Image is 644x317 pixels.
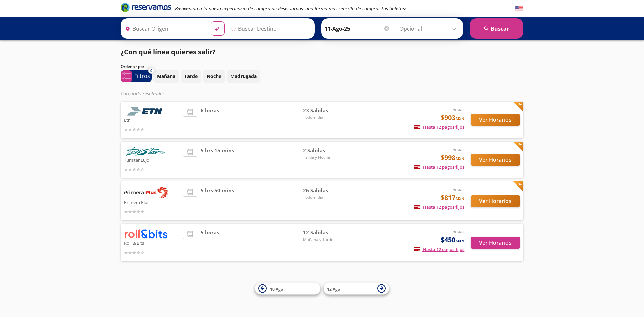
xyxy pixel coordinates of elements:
[455,238,464,243] small: MXN
[455,116,464,121] small: MXN
[471,195,520,207] button: Ver Horarios
[325,20,390,37] input: Elegir Fecha
[124,107,168,116] img: Etn
[124,116,180,124] p: Etn
[121,2,171,14] a: Brand Logo
[124,239,180,247] p: Roll & Bits
[471,237,520,249] button: Ver Horarios
[471,114,520,126] button: Ver Horarios
[324,283,389,295] button: 12 Ago
[303,187,350,194] span: 26 Salidas
[201,107,219,133] span: 6 horas
[121,70,152,82] button: 0Filtros
[303,107,350,114] span: 23 Salidas
[157,73,175,80] p: Mañana
[201,229,219,256] span: 5 horas
[227,70,260,83] button: Madrugada
[399,20,460,37] input: Opcional
[134,72,150,80] p: Filtros
[303,147,350,154] span: 2 Salidas
[455,196,464,201] small: MXN
[181,70,201,83] button: Tarde
[207,73,221,80] p: Noche
[201,187,234,215] span: 5 hrs 50 mins
[441,113,464,123] span: $903
[201,147,234,173] span: 5 hrs 15 mins
[327,286,340,292] span: 12 Ago
[414,124,464,130] span: Hasta 12 pagos fijos
[515,4,523,13] button: English
[150,68,152,74] span: 0
[124,147,168,156] img: Turistar Lujo
[414,204,464,210] span: Hasta 12 pagos fijos
[303,194,350,200] span: Todo el día
[124,229,168,239] img: Roll & Bits
[124,156,180,164] p: Turistar Lujo
[453,107,464,112] em: desde:
[230,73,257,80] p: Madrugada
[123,20,205,37] input: Buscar Origen
[441,235,464,245] span: $450
[153,70,179,83] button: Mañana
[455,156,464,161] small: MXN
[124,187,168,198] img: Primera Plus
[414,246,464,252] span: Hasta 12 pagos fijos
[453,147,464,152] em: desde:
[270,286,283,292] span: 10 Ago
[174,5,406,12] em: ¡Bienvenido a la nueva experiencia de compra de Reservamos, una forma más sencilla de comprar tus...
[303,154,350,160] span: Tarde y Noche
[453,229,464,234] em: desde:
[121,64,144,70] p: Ordenar por
[414,164,464,170] span: Hasta 12 pagos fijos
[441,193,464,203] span: $817
[121,2,171,12] i: Brand Logo
[228,20,311,37] input: Buscar Destino
[303,114,350,120] span: Todo el día
[184,73,198,80] p: Tarde
[303,229,350,236] span: 12 Salidas
[203,70,225,83] button: Noche
[441,153,464,163] span: $998
[121,47,216,57] p: ¿Con qué línea quieres salir?
[470,18,523,39] button: Buscar
[255,283,320,295] button: 10 Ago
[121,90,169,97] em: Cargando resultados ...
[303,236,350,243] span: Mañana y Tarde
[453,187,464,192] em: desde:
[471,154,520,166] button: Ver Horarios
[124,198,180,206] p: Primera Plus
